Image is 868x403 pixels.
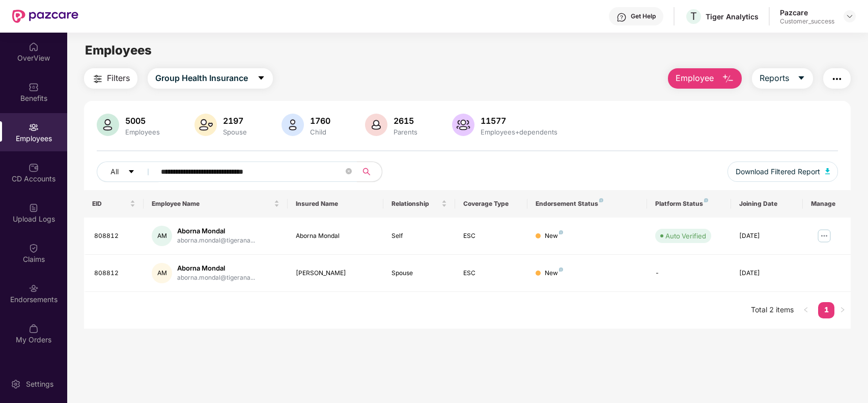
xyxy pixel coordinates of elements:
span: Relationship [391,200,439,208]
span: search [357,168,377,176]
div: Self [391,231,447,241]
span: Download Filtered Report [736,166,820,177]
span: Filters [107,72,130,85]
span: Employee Name [152,200,271,208]
img: svg+xml;base64,PHN2ZyB4bWxucz0iaHR0cDovL3d3dy53My5vcmcvMjAwMC9zdmciIHhtbG5zOnhsaW5rPSJodHRwOi8vd3... [97,114,119,136]
div: Aborna Mondal [177,263,255,273]
button: Download Filtered Report [727,162,838,182]
span: Employee [676,72,714,85]
div: AM [152,263,172,283]
img: svg+xml;base64,PHN2ZyBpZD0iVXBsb2FkX0xvZ3MiIGRhdGEtbmFtZT0iVXBsb2FkIExvZ3MiIHhtbG5zPSJodHRwOi8vd3... [29,203,39,213]
div: [DATE] [739,268,795,278]
button: right [834,302,851,318]
span: caret-down [797,74,805,83]
div: Customer_success [780,17,834,25]
div: Platform Status [655,200,723,208]
td: - [647,255,731,292]
img: svg+xml;base64,PHN2ZyBpZD0iQ0RfQWNjb3VudHMiIGRhdGEtbmFtZT0iQ0QgQWNjb3VudHMiIHhtbG5zPSJodHRwOi8vd3... [29,163,39,173]
th: Relationship [383,190,455,218]
div: [DATE] [739,231,795,241]
span: caret-down [128,168,135,176]
button: Employee [668,68,742,89]
img: svg+xml;base64,PHN2ZyB4bWxucz0iaHR0cDovL3d3dy53My5vcmcvMjAwMC9zdmciIHhtbG5zOnhsaW5rPSJodHRwOi8vd3... [825,168,830,174]
div: 5005 [123,116,162,126]
div: Spouse [391,268,447,278]
img: svg+xml;base64,PHN2ZyB4bWxucz0iaHR0cDovL3d3dy53My5vcmcvMjAwMC9zdmciIHdpZHRoPSI4IiBoZWlnaHQ9IjgiIH... [559,267,563,272]
div: Auto Verified [665,231,706,241]
div: 2615 [391,116,419,126]
img: svg+xml;base64,PHN2ZyB4bWxucz0iaHR0cDovL3d3dy53My5vcmcvMjAwMC9zdmciIHdpZHRoPSI4IiBoZWlnaHQ9IjgiIH... [599,198,603,202]
div: New [545,231,563,241]
div: [PERSON_NAME] [296,268,375,278]
img: svg+xml;base64,PHN2ZyB4bWxucz0iaHR0cDovL3d3dy53My5vcmcvMjAwMC9zdmciIHhtbG5zOnhsaW5rPSJodHRwOi8vd3... [194,114,217,136]
span: EID [92,200,128,208]
span: right [839,307,846,313]
button: left [798,302,814,318]
button: Reportscaret-down [752,68,813,89]
div: 2197 [221,116,249,126]
span: close-circle [346,167,352,177]
div: Aborna Mondal [296,231,375,241]
div: Employees+dependents [479,128,559,136]
div: aborna.mondal@tigerana... [177,273,255,283]
div: Child [308,128,332,136]
img: svg+xml;base64,PHN2ZyBpZD0iSG9tZSIgeG1sbnM9Imh0dHA6Ly93d3cudzMub3JnLzIwMDAvc3ZnIiB3aWR0aD0iMjAiIG... [29,42,39,52]
div: ESC [463,268,519,278]
img: svg+xml;base64,PHN2ZyB4bWxucz0iaHR0cDovL3d3dy53My5vcmcvMjAwMC9zdmciIHhtbG5zOnhsaW5rPSJodHRwOi8vd3... [365,114,387,136]
img: svg+xml;base64,PHN2ZyBpZD0iQmVuZWZpdHMiIHhtbG5zPSJodHRwOi8vd3d3LnczLm9yZy8yMDAwL3N2ZyIgd2lkdGg9Ij... [29,82,39,92]
span: Group Health Insurance [155,72,248,85]
div: 808812 [94,268,136,278]
img: svg+xml;base64,PHN2ZyB4bWxucz0iaHR0cDovL3d3dy53My5vcmcvMjAwMC9zdmciIHdpZHRoPSI4IiBoZWlnaHQ9IjgiIH... [704,198,708,202]
div: Get Help [631,12,656,20]
div: Pazcare [780,8,834,17]
div: Aborna Mondal [177,226,255,236]
button: Group Health Insurancecaret-down [148,68,273,89]
th: EID [84,190,144,218]
img: svg+xml;base64,PHN2ZyB4bWxucz0iaHR0cDovL3d3dy53My5vcmcvMjAwMC9zdmciIHdpZHRoPSIyNCIgaGVpZ2h0PSIyNC... [831,73,843,85]
button: search [357,162,382,182]
span: Employees [85,43,152,58]
li: Total 2 items [751,302,794,318]
a: 1 [818,302,834,317]
li: 1 [818,302,834,318]
img: svg+xml;base64,PHN2ZyB4bWxucz0iaHR0cDovL3d3dy53My5vcmcvMjAwMC9zdmciIHhtbG5zOnhsaW5rPSJodHRwOi8vd3... [452,114,474,136]
th: Insured Name [288,190,383,218]
img: svg+xml;base64,PHN2ZyBpZD0iTXlfT3JkZXJzIiBkYXRhLW5hbWU9Ik15IE9yZGVycyIgeG1sbnM9Imh0dHA6Ly93d3cudz... [29,324,39,334]
span: All [110,166,119,177]
div: New [545,268,563,278]
li: Previous Page [798,302,814,318]
div: ESC [463,231,519,241]
th: Manage [803,190,851,218]
div: 808812 [94,231,136,241]
span: caret-down [257,74,265,83]
div: AM [152,226,172,246]
img: svg+xml;base64,PHN2ZyBpZD0iRHJvcGRvd24tMzJ4MzIiIHhtbG5zPSJodHRwOi8vd3d3LnczLm9yZy8yMDAwL3N2ZyIgd2... [846,12,854,20]
img: svg+xml;base64,PHN2ZyB4bWxucz0iaHR0cDovL3d3dy53My5vcmcvMjAwMC9zdmciIHdpZHRoPSIyNCIgaGVpZ2h0PSIyNC... [92,73,104,85]
img: svg+xml;base64,PHN2ZyBpZD0iU2V0dGluZy0yMHgyMCIgeG1sbnM9Imh0dHA6Ly93d3cudzMub3JnLzIwMDAvc3ZnIiB3aW... [11,379,21,389]
div: Spouse [221,128,249,136]
img: svg+xml;base64,PHN2ZyBpZD0iQ2xhaW0iIHhtbG5zPSJodHRwOi8vd3d3LnczLm9yZy8yMDAwL3N2ZyIgd2lkdGg9IjIwIi... [29,243,39,253]
img: svg+xml;base64,PHN2ZyBpZD0iRW5kb3JzZW1lbnRzIiB4bWxucz0iaHR0cDovL3d3dy53My5vcmcvMjAwMC9zdmciIHdpZH... [29,283,39,293]
img: svg+xml;base64,PHN2ZyBpZD0iRW1wbG95ZWVzIiB4bWxucz0iaHR0cDovL3d3dy53My5vcmcvMjAwMC9zdmciIHdpZHRoPS... [29,122,39,132]
div: Settings [23,379,57,389]
span: T [690,10,697,22]
span: close-circle [346,168,352,174]
img: svg+xml;base64,PHN2ZyBpZD0iSGVscC0zMngzMiIgeG1sbnM9Imh0dHA6Ly93d3cudzMub3JnLzIwMDAvc3ZnIiB3aWR0aD... [617,12,627,22]
div: 1760 [308,116,332,126]
img: svg+xml;base64,PHN2ZyB4bWxucz0iaHR0cDovL3d3dy53My5vcmcvMjAwMC9zdmciIHdpZHRoPSI4IiBoZWlnaHQ9IjgiIH... [559,230,563,234]
li: Next Page [834,302,851,318]
div: Tiger Analytics [706,12,759,21]
div: 11577 [479,116,559,126]
button: Allcaret-down [97,162,159,182]
span: left [803,307,809,313]
th: Coverage Type [455,190,527,218]
img: manageButton [816,228,832,244]
span: Reports [760,72,789,85]
img: svg+xml;base64,PHN2ZyB4bWxucz0iaHR0cDovL3d3dy53My5vcmcvMjAwMC9zdmciIHhtbG5zOnhsaW5rPSJodHRwOi8vd3... [722,73,734,85]
th: Joining Date [731,190,803,218]
div: Endorsement Status [536,200,639,208]
div: aborna.mondal@tigerana... [177,236,255,246]
th: Employee Name [144,190,287,218]
button: Filters [84,68,137,89]
img: New Pazcare Logo [12,10,78,23]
